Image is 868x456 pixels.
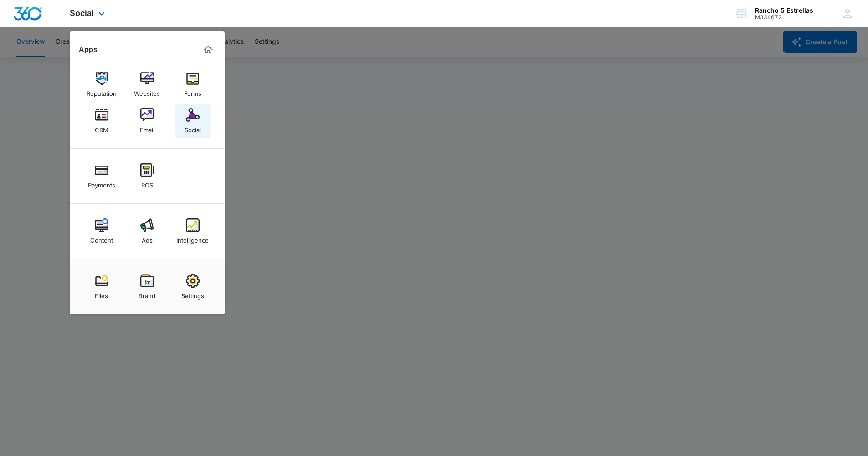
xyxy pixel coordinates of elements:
[175,269,210,304] a: Settings
[175,104,210,138] a: Social
[130,269,164,304] a: Brand
[139,288,155,300] div: Brand
[181,288,204,300] div: Settings
[141,177,153,189] div: POS
[90,232,113,244] div: Content
[175,67,210,102] a: Forms
[79,45,98,54] h2: Apps
[70,8,94,18] span: Social
[134,85,160,97] div: Websites
[140,122,154,134] div: Email
[184,85,201,97] div: Forms
[130,214,164,249] a: Ads
[95,288,108,300] div: Files
[84,104,119,138] a: CRM
[142,232,153,244] div: Ads
[201,42,216,57] a: Marketing 360® Dashboard
[176,232,209,244] div: Intelligence
[84,159,119,193] a: Payments
[84,67,119,102] a: Reputation
[130,104,164,138] a: Email
[175,214,210,249] a: Intelligence
[130,159,164,193] a: POS
[84,214,119,249] a: Content
[755,7,813,14] div: account name
[88,177,115,189] div: Payments
[95,122,108,134] div: CRM
[87,85,117,97] div: Reputation
[130,67,164,102] a: Websites
[185,122,201,134] div: Social
[84,269,119,304] a: Files
[755,14,813,21] div: account id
